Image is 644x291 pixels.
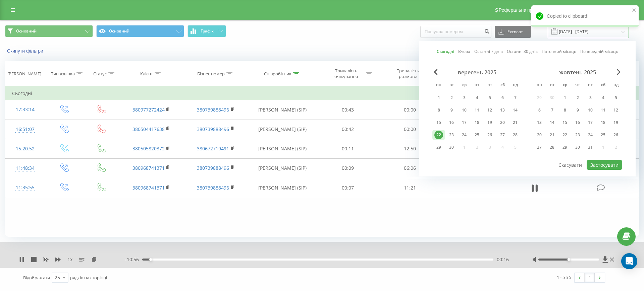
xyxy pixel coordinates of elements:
[379,158,440,178] td: 06:06
[445,142,458,152] div: вт 30 вер 2025 р.
[560,106,569,115] div: 8
[485,106,494,115] div: 12
[420,26,491,38] input: Пошук за номером
[23,275,50,281] span: Відображати
[125,256,142,263] span: - 10:56
[328,68,364,79] div: Тривалість очікування
[571,130,584,140] div: чт 23 жовт 2025 р.
[533,130,546,140] div: пн 20 жовт 2025 р.
[197,165,229,171] a: 380739888496
[573,143,582,152] div: 30
[509,130,522,140] div: нд 28 вер 2025 р.
[471,130,483,140] div: чт 25 вер 2025 р.
[599,118,607,127] div: 18
[533,69,622,76] div: жовтень 2025
[573,118,582,127] div: 16
[447,93,456,102] div: 2
[264,71,291,77] div: Співробітник
[567,258,570,261] div: Accessibility label
[598,80,608,90] abbr: субота
[5,25,93,37] button: Основний
[16,28,37,34] span: Основний
[586,143,595,152] div: 31
[558,142,571,152] div: ср 29 жовт 2025 р.
[498,106,507,115] div: 13
[534,80,544,90] abbr: понеділок
[558,130,571,140] div: ср 22 жовт 2025 р.
[460,118,469,127] div: 17
[499,7,548,13] span: Реферальна програма
[70,275,107,281] span: рядків на сторінці
[445,130,458,140] div: вт 23 вер 2025 р.
[560,118,569,127] div: 15
[390,68,426,79] div: Тривалість розмови
[197,126,229,132] a: 380739888496
[51,71,75,77] div: Тип дзвінка
[571,142,584,152] div: чт 30 жовт 2025 р.
[609,93,622,103] div: нд 5 жовт 2025 р.
[187,25,226,37] button: Графік
[584,93,597,103] div: пт 3 жовт 2025 р.
[473,118,481,127] div: 18
[248,100,317,120] td: [PERSON_NAME] (SIP)
[611,80,621,90] abbr: неділя
[586,93,595,102] div: 3
[472,80,482,90] abbr: четвер
[573,80,583,90] abbr: четвер
[445,105,458,115] div: вт 9 вер 2025 р.
[585,273,595,282] a: 1
[496,130,509,140] div: сб 27 вер 2025 р.
[548,143,556,152] div: 28
[473,131,481,139] div: 25
[12,162,38,175] div: 11:48:34
[548,131,556,139] div: 21
[599,93,607,102] div: 4
[584,142,597,152] div: пт 31 жовт 2025 р.
[132,145,165,152] a: 380505820372
[560,143,569,152] div: 29
[447,131,456,139] div: 23
[483,118,496,128] div: пт 19 вер 2025 р.
[485,131,494,139] div: 26
[7,71,41,77] div: [PERSON_NAME]
[317,100,379,120] td: 00:43
[548,118,556,127] div: 14
[510,80,520,90] abbr: неділя
[498,131,507,139] div: 27
[542,48,576,55] a: Поточний місяць
[555,160,586,170] button: Скасувати
[509,93,522,103] div: нд 7 вер 2025 р.
[497,80,507,90] abbr: субота
[586,131,595,139] div: 24
[573,93,582,102] div: 2
[496,93,509,103] div: сб 6 вер 2025 р.
[12,142,38,155] div: 15:20:52
[511,93,520,102] div: 7
[12,181,38,194] div: 11:35:55
[248,178,317,198] td: [PERSON_NAME] (SIP)
[597,105,609,115] div: сб 11 жовт 2025 р.
[485,80,495,90] abbr: п’ятниця
[434,106,443,115] div: 8
[67,256,72,263] span: 1 x
[509,118,522,128] div: нд 21 вер 2025 р.
[248,158,317,178] td: [PERSON_NAME] (SIP)
[585,80,595,90] abbr: п’ятниця
[132,106,165,113] a: 380977272424
[586,118,595,127] div: 17
[460,131,469,139] div: 24
[558,105,571,115] div: ср 8 жовт 2025 р.
[599,131,607,139] div: 25
[531,5,639,27] div: Copied to clipboard!
[533,118,546,128] div: пн 13 жовт 2025 р.
[597,93,609,103] div: сб 4 жовт 2025 р.
[611,131,620,139] div: 26
[597,118,609,128] div: сб 18 жовт 2025 р.
[197,185,229,191] a: 380739888496
[434,143,443,152] div: 29
[560,80,570,90] abbr: середа
[546,105,558,115] div: вт 7 жовт 2025 р.
[432,130,445,140] div: пн 22 вер 2025 р.
[535,118,544,127] div: 13
[599,106,607,115] div: 11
